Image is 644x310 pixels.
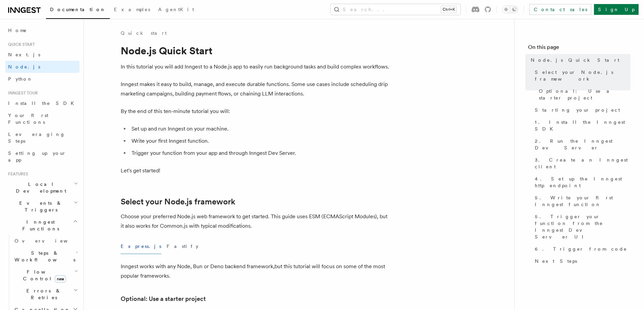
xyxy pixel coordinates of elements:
p: Choose your preferred Node.js web framework to get started. This guide uses ESM (ECMAScript Modul... [121,212,391,231]
span: Home [8,27,27,34]
span: Your first Functions [8,113,48,125]
p: By the end of this ten-minute tutorial you will: [121,107,391,116]
a: AgentKit [154,2,198,18]
button: Toggle dark mode [502,5,518,13]
button: Inngest Functions [5,216,79,235]
a: Install the SDK [5,97,79,109]
a: 3. Create an Inngest client [532,154,630,173]
a: Leveraging Steps [5,128,79,147]
button: Fastify [167,239,198,254]
a: Select your Node.js framework [532,66,630,85]
kbd: Ctrl+K [441,6,456,13]
a: 5. Trigger your function from the Inngest Dev Server UI [532,210,630,243]
button: Errors & Retries [12,285,79,304]
span: 6. Trigger from code [535,246,627,252]
span: 2. Run the Inngest Dev Server [535,138,630,151]
button: Local Development [5,178,79,197]
button: Search...Ctrl+K [331,4,460,15]
span: Next Steps [535,258,577,264]
a: Contact sales [529,4,591,15]
span: 1. Install the Inngest SDK [535,119,630,132]
span: Steps & Workflows [12,250,75,263]
a: Sign Up [594,4,639,15]
a: Select your Node.js framework [121,197,235,206]
span: Errors & Retries [12,287,73,301]
span: Select your Node.js framework [535,69,630,82]
span: Next.js [8,52,40,57]
a: Quick start [121,30,167,36]
span: Inngest tour [5,90,38,96]
a: Optional: Use a starter project [121,294,206,304]
span: Node.js [8,64,40,69]
span: Setting up your app [8,150,66,163]
a: Next Steps [532,255,630,267]
a: Node.js [5,61,79,73]
span: Node.js Quick Start [531,57,619,63]
span: Examples [114,7,150,12]
span: new [55,275,66,283]
span: Install the SDK [8,101,78,106]
a: Next.js [5,49,79,61]
a: Optional: Use a starter project [536,85,630,104]
a: Overview [12,235,79,247]
span: Events & Triggers [5,200,74,213]
a: Your first Functions [5,109,79,128]
h4: On this page [528,43,630,54]
span: Python [8,76,33,82]
span: Overview [15,238,84,244]
p: In this tutorial you will add Inngest to a Node.js app to easily run background tasks and build c... [121,62,391,72]
li: Write your first Inngest function. [129,136,391,146]
span: Leveraging Steps [8,132,65,144]
a: Node.js Quick Start [528,54,630,66]
a: Home [5,24,79,36]
span: Starting your project [535,107,620,113]
span: 3. Create an Inngest client [535,157,630,170]
a: Python [5,73,79,85]
span: Quick start [5,42,35,47]
span: 5. Trigger your function from the Inngest Dev Server UI [535,213,630,240]
a: Starting your project [532,104,630,116]
a: Setting up your app [5,147,79,166]
a: Examples [110,2,154,18]
span: Flow Control [12,269,74,282]
span: 4. Set up the Inngest http endpoint [535,175,630,189]
p: Let's get started! [121,166,391,175]
a: 5. Write your first Inngest function [532,192,630,210]
button: Steps & Workflows [12,247,79,266]
span: Local Development [5,181,74,194]
h1: Node.js Quick Start [121,45,391,57]
a: 6. Trigger from code [532,243,630,255]
span: Features [5,171,28,177]
span: Documentation [50,7,106,12]
span: 5. Write your first Inngest function [535,194,630,208]
p: Inngest works with any Node, Bun or Deno backend framework,but this tutorial will focus on some o... [121,262,391,281]
a: 2. Run the Inngest Dev Server [532,135,630,154]
button: Flow Controlnew [12,266,79,285]
p: Inngest makes it easy to build, manage, and execute durable functions. Some use cases include sch... [121,80,391,98]
span: AgentKit [158,7,194,12]
a: Documentation [46,2,110,19]
a: 1. Install the Inngest SDK [532,116,630,135]
button: Events & Triggers [5,197,79,216]
a: 4. Set up the Inngest http endpoint [532,173,630,192]
li: Trigger your function from your app and through Inngest Dev Server. [129,148,391,158]
span: Inngest Functions [5,219,73,232]
li: Set up and run Inngest on your machine. [129,124,391,134]
button: Express.js [121,239,161,254]
span: Optional: Use a starter project [539,88,630,101]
